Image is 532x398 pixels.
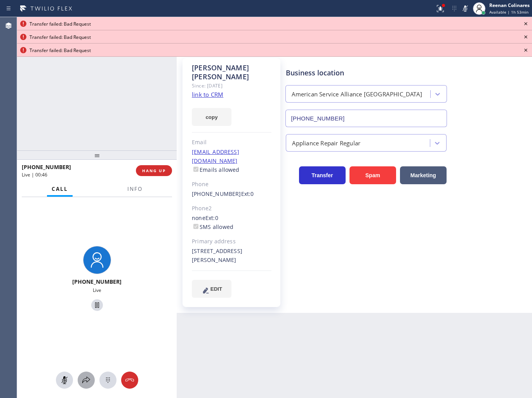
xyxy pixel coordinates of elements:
div: Phone2 [192,204,271,213]
span: Transfer failed: Bad Request [30,34,91,40]
div: American Service Alliance [GEOGRAPHIC_DATA] [292,90,422,99]
button: Hold Customer [91,299,103,311]
button: Call [47,182,73,197]
span: Ext: 0 [205,214,218,222]
div: none [192,214,271,232]
label: SMS allowed [192,223,233,230]
div: Primary address [192,237,271,246]
span: Available | 1h 53min [489,9,529,15]
button: Spam [349,166,396,184]
a: [EMAIL_ADDRESS][DOMAIN_NAME] [192,148,239,164]
label: Emails allowed [192,166,240,173]
span: Transfer failed: Bad Request [30,47,91,54]
span: Info [127,185,143,192]
div: Phone [192,180,271,189]
span: [PHONE_NUMBER] [72,278,122,285]
button: Info [123,182,147,197]
div: Email [192,138,271,147]
div: [STREET_ADDRESS][PERSON_NAME] [192,247,271,265]
input: SMS allowed [193,224,198,229]
button: EDIT [192,280,231,298]
input: Phone Number [285,110,447,127]
span: EDIT [210,286,222,292]
span: HANG UP [142,168,166,173]
div: [PERSON_NAME] [PERSON_NAME] [192,63,271,81]
a: [PHONE_NUMBER] [192,190,241,197]
span: Transfer failed: Bad Request [30,21,91,27]
button: copy [192,108,231,126]
span: [PHONE_NUMBER] [22,163,71,171]
button: Open directory [78,372,95,389]
div: Appliance Repair Regular [292,138,361,147]
input: Emails allowed [193,167,198,172]
button: Open dialpad [99,372,116,389]
span: Ext: 0 [241,190,254,197]
button: Hang up [121,372,138,389]
div: Reenan Colinares [489,2,530,9]
span: Live [93,287,101,293]
button: HANG UP [136,165,172,176]
button: Mute [460,3,471,14]
div: Since: [DATE] [192,81,271,90]
div: Business location [286,68,447,78]
a: link to CRM [192,91,223,98]
button: Transfer [299,166,346,184]
span: Live | 00:46 [22,171,47,178]
button: Marketing [400,166,447,184]
button: Mute [56,372,73,389]
span: Call [52,185,68,192]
